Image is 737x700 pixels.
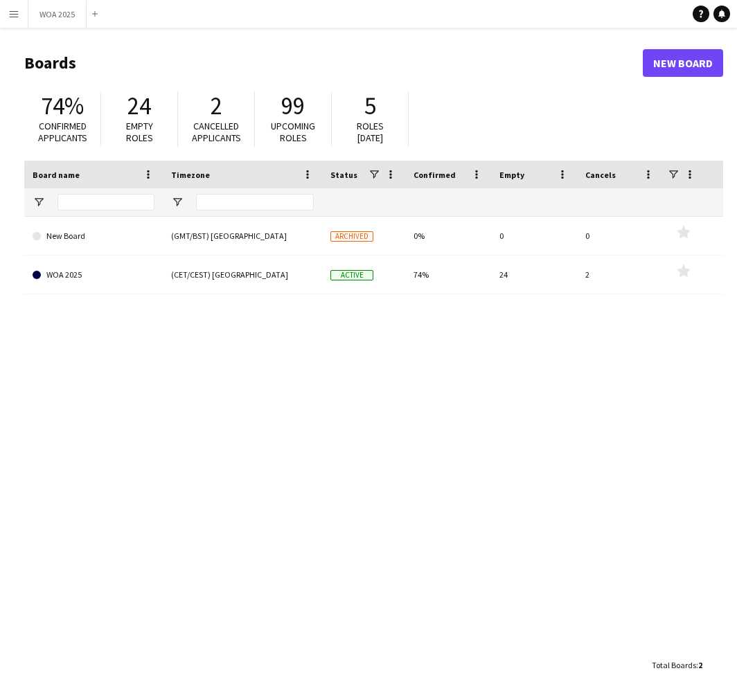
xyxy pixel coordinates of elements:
[405,255,491,294] div: 74%
[330,231,373,242] span: Archived
[643,49,723,77] a: New Board
[499,170,524,180] span: Empty
[127,91,151,121] span: 24
[171,196,184,208] button: Open Filter Menu
[211,91,222,121] span: 2
[171,170,210,180] span: Timezone
[33,196,45,208] button: Open Filter Menu
[163,217,322,255] div: (GMT/BST) [GEOGRAPHIC_DATA]
[33,217,154,255] a: New Board
[652,660,696,670] span: Total Boards
[33,170,80,180] span: Board name
[330,170,357,180] span: Status
[652,652,702,679] div: :
[364,91,376,121] span: 5
[577,217,663,255] div: 0
[491,217,577,255] div: 0
[330,270,373,280] span: Active
[577,255,663,294] div: 2
[28,1,87,28] button: WOA 2025
[126,120,153,144] span: Empty roles
[24,53,643,73] h1: Boards
[491,255,577,294] div: 24
[196,194,314,210] input: Timezone Filter Input
[405,217,491,255] div: 0%
[41,91,84,121] span: 74%
[38,120,87,144] span: Confirmed applicants
[33,255,154,294] a: WOA 2025
[585,170,616,180] span: Cancels
[192,120,241,144] span: Cancelled applicants
[57,194,154,210] input: Board name Filter Input
[357,120,384,144] span: Roles [DATE]
[698,660,702,670] span: 2
[163,255,322,294] div: (CET/CEST) [GEOGRAPHIC_DATA]
[414,170,456,180] span: Confirmed
[271,120,315,144] span: Upcoming roles
[281,91,305,121] span: 99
